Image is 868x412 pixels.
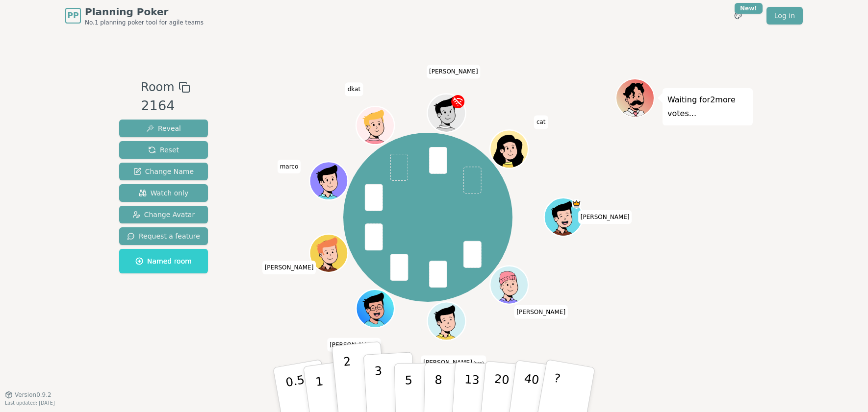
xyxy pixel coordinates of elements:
span: Version 0.9.2 [15,391,51,399]
span: Reveal [146,123,181,133]
button: Watch only [119,184,208,202]
span: Click to change your name [327,338,381,352]
span: Click to change your name [262,261,316,274]
span: Click to change your name [345,83,363,97]
span: Change Name [133,167,194,176]
span: Click to change your name [514,305,568,319]
span: Click to change your name [534,116,548,129]
button: Reveal [119,120,208,137]
span: Click to change your name [427,65,481,79]
button: New! [729,7,747,24]
span: Change Avatar [132,210,195,219]
span: Named room [135,256,192,266]
span: PP [67,10,78,22]
span: No.1 planning poker tool for agile teams [85,19,204,26]
button: Click to change your avatar [428,303,464,339]
button: Version0.9.2 [5,391,51,399]
a: PPPlanning PokerNo.1 planning poker tool for agile teams [65,5,204,26]
span: Planning Poker [85,5,204,19]
button: Named room [119,249,208,273]
span: Reset [148,145,179,155]
button: Change Name [119,163,208,180]
span: Watch only [139,188,189,198]
button: Reset [119,141,208,159]
span: Last updated: [DATE] [5,400,55,406]
p: Waiting for 2 more votes... [667,93,748,121]
span: Request a feature [127,231,200,241]
div: 2164 [141,96,190,116]
span: shrutee is the host [571,199,581,209]
span: Click to change your name [421,356,486,369]
a: Log in [766,7,803,24]
span: Room [141,78,174,96]
button: Request a feature [119,227,208,245]
div: New! [735,3,763,14]
span: (you) [472,361,484,365]
p: 2 [343,355,356,408]
span: Click to change your name [578,210,632,224]
span: Click to change your name [278,160,301,173]
button: Change Avatar [119,206,208,223]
